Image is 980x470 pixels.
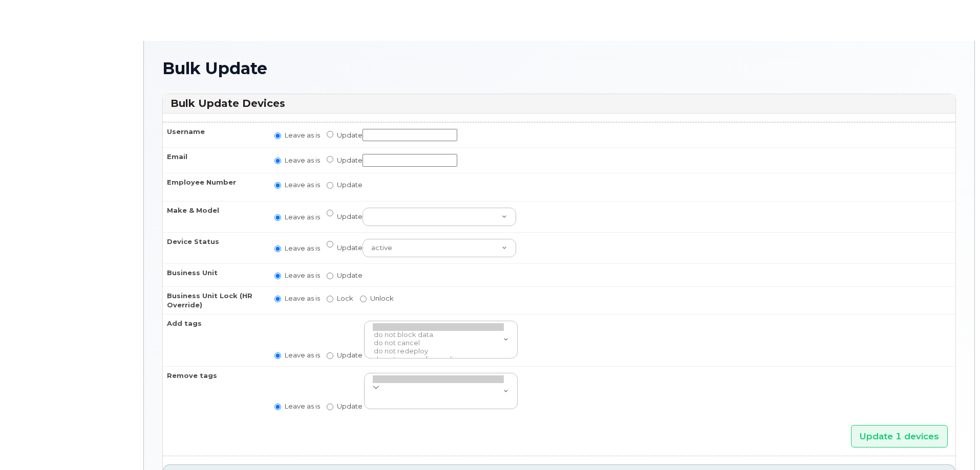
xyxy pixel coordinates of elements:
[163,263,265,286] th: Business Unit
[327,180,363,190] label: Update
[360,296,367,302] input: Unlock
[274,294,320,303] label: Leave as is
[274,352,281,359] input: Leave as is
[274,158,281,164] input: Leave as is
[327,401,363,411] label: Update
[274,212,320,222] label: Leave as is
[360,294,394,303] label: Unlock
[327,129,457,142] label: Update
[327,296,333,302] input: Lock
[274,214,281,221] input: Leave as is
[363,239,516,257] select: Update
[327,241,333,248] input: Update
[327,208,516,226] label: Update
[274,271,320,280] label: Leave as is
[274,182,281,189] input: Leave as is
[162,59,956,77] h1: Bulk Update
[363,129,457,142] input: Update
[274,350,320,360] label: Leave as is
[274,155,320,165] label: Leave as is
[851,425,948,448] input: Update 1 devices
[327,239,516,257] label: Update
[327,404,333,410] input: Update
[274,130,320,140] label: Leave as is
[274,296,281,302] input: Leave as is
[327,271,363,280] label: Update
[274,404,281,410] input: Leave as is
[163,173,265,201] th: Employee Number
[274,180,320,190] label: Leave as is
[327,210,333,216] input: Update
[274,132,281,139] input: Leave as is
[163,366,265,417] th: Remove tags
[373,339,504,347] option: do not cancel
[327,156,333,163] input: Update
[163,122,265,148] th: Username
[327,350,363,360] label: Update
[363,208,516,226] select: Update
[274,245,281,252] input: Leave as is
[163,314,265,366] th: Add tags
[274,401,320,411] label: Leave as is
[327,294,353,303] label: Lock
[327,182,333,189] input: Update
[373,355,504,364] option: do not remove forwarding
[274,273,281,279] input: Leave as is
[163,232,265,263] th: Device Status
[373,331,504,339] option: do not block data
[171,97,948,110] h3: Bulk Update Devices
[274,243,320,253] label: Leave as is
[327,352,333,359] input: Update
[327,131,333,138] input: Update
[163,147,265,173] th: Email
[163,201,265,232] th: Make & Model
[327,154,457,167] label: Update
[373,347,504,355] option: do not redeploy
[327,273,333,279] input: Update
[363,154,457,167] input: Update
[163,286,265,314] th: Business Unit Lock (HR Override)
